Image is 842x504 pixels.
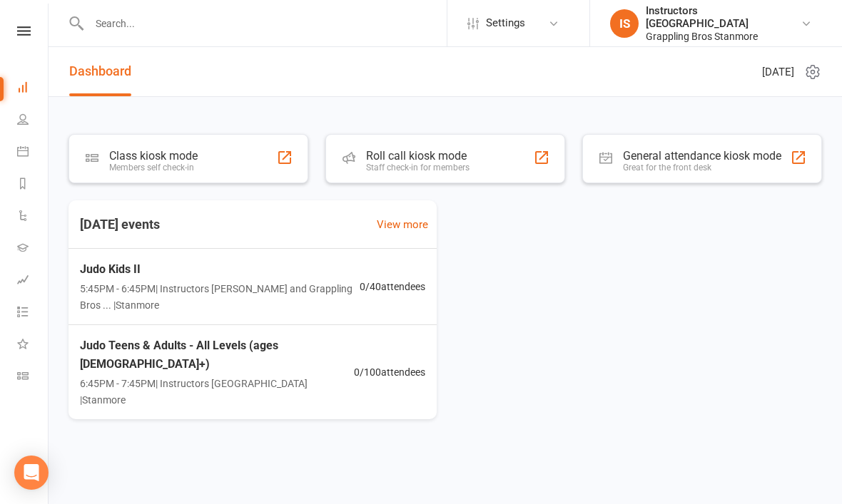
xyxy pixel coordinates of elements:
[17,105,49,137] a: People
[80,260,360,279] span: Judo Kids II
[610,9,639,38] div: IS
[366,149,470,163] div: Roll call kiosk mode
[80,281,360,313] span: 5:45PM - 6:45PM | Instructors [PERSON_NAME] and Grappling Bros ... | Stanmore
[109,163,198,173] div: Members self check-in
[14,456,49,490] div: Open Intercom Messenger
[69,212,171,237] h3: [DATE] events
[366,163,470,173] div: Staff check-in for members
[360,279,425,294] span: 0 / 40 attendees
[486,7,525,39] span: Settings
[17,265,49,297] a: Assessments
[80,336,354,373] span: Judo Teens & Adults - All Levels (ages [DEMOGRAPHIC_DATA]+)
[623,149,781,163] div: General attendance kiosk mode
[80,376,354,408] span: 6:45PM - 7:45PM | Instructors [GEOGRAPHIC_DATA] | Stanmore
[17,73,49,105] a: Dashboard
[109,149,198,163] div: Class kiosk mode
[17,169,49,201] a: Reports
[17,329,49,361] a: What's New
[762,63,794,81] span: [DATE]
[85,14,447,34] input: Search...
[646,30,801,43] div: Grappling Bros Stanmore
[623,163,781,173] div: Great for the front desk
[646,4,801,30] div: Instructors [GEOGRAPHIC_DATA]
[377,216,428,233] a: View more
[354,364,425,380] span: 0 / 100 attendees
[17,361,49,394] a: Class kiosk mode
[17,137,49,169] a: Calendar
[69,47,131,96] a: Dashboard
